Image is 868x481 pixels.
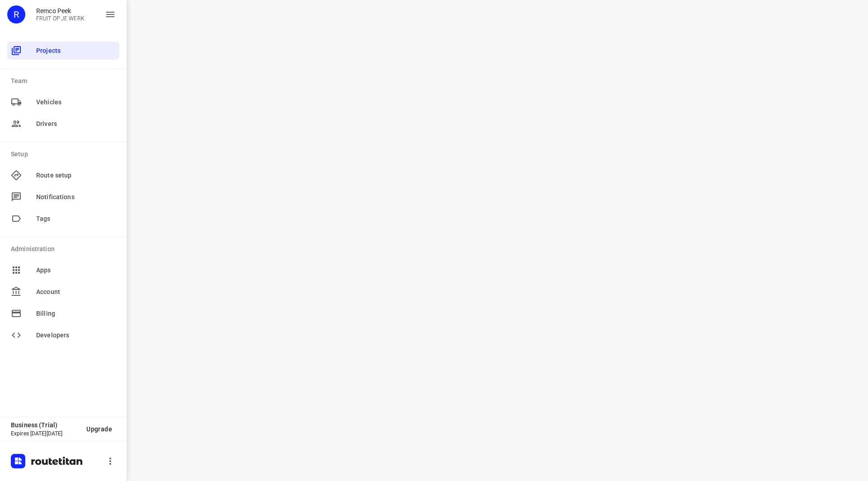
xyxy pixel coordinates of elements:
[11,244,119,254] p: Administration
[7,210,119,228] div: Tags
[36,119,116,129] span: Drivers
[86,425,112,433] span: Upgrade
[11,421,79,429] p: Business (Trial)
[36,309,116,318] span: Billing
[7,261,119,279] div: Apps
[36,287,116,297] span: Account
[36,15,85,22] p: FRUIT OP JE WERK
[7,326,119,344] div: Developers
[7,166,119,184] div: Route setup
[36,214,116,224] span: Tags
[11,430,79,437] p: Expires [DATE][DATE]
[7,188,119,206] div: Notifications
[7,5,25,23] div: R
[36,171,116,180] span: Route setup
[36,331,116,340] span: Developers
[7,93,119,111] div: Vehicles
[79,421,119,437] button: Upgrade
[7,283,119,301] div: Account
[36,46,116,56] span: Projects
[7,115,119,133] div: Drivers
[11,149,119,159] p: Setup
[7,42,119,60] div: Projects
[11,76,119,86] p: Team
[36,7,85,14] p: Remco Peek
[36,192,116,202] span: Notifications
[36,98,116,107] span: Vehicles
[7,304,119,322] div: Billing
[36,266,116,275] span: Apps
